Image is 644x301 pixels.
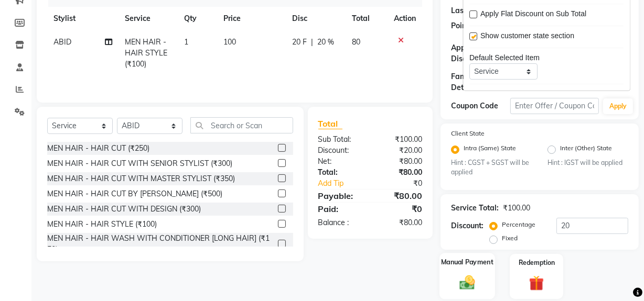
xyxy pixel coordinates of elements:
img: _gift.svg [524,274,549,292]
span: 20 F [292,37,307,48]
label: Client State [451,129,485,138]
span: | [311,37,313,48]
input: Search or Scan [190,117,293,133]
div: Default Selected Item [470,52,624,63]
div: ₹80.00 [370,156,430,167]
div: ₹100.00 [370,134,430,145]
div: Paid: [310,203,370,215]
small: Hint : CGST + SGST will be applied [451,158,532,177]
th: Price [217,7,286,30]
th: Qty [178,7,217,30]
div: Service Total: [451,203,499,214]
div: ₹0 [380,178,430,189]
div: Discount: [451,220,484,231]
div: MEN HAIR - HAIR CUT WITH SENIOR STYLIST (₹300) [47,158,232,169]
div: ₹100.00 [503,203,530,214]
th: Stylist [47,7,119,30]
label: Redemption [519,258,555,267]
div: Balance : [310,217,370,228]
div: Net: [310,156,370,167]
th: Service [119,7,178,30]
div: Total: [310,167,370,178]
span: 1 [184,37,188,47]
span: Apply Flat Discount on Sub Total [481,8,587,21]
label: Inter (Other) State [560,143,612,156]
div: Payable: [310,189,370,202]
div: ₹80.00 [370,217,430,228]
th: Disc [286,7,346,30]
div: Discount: [310,145,370,156]
div: Family Details [451,71,510,93]
div: ₹80.00 [370,189,430,202]
input: Enter Offer / Coupon Code [510,98,599,114]
div: Coupon Code [451,101,510,112]
span: Total [318,118,342,129]
div: MEN HAIR - HAIR WASH WITH CONDITIONER [LONG HAIR] (₹150) [47,233,274,255]
div: ₹0 [370,203,430,215]
label: Manual Payment [441,258,493,267]
div: MEN HAIR - HAIR CUT BY [PERSON_NAME] (₹500) [47,188,222,199]
label: Percentage [502,220,535,229]
div: MEN HAIR - HAIR CUT WITH DESIGN (₹300) [47,204,201,215]
div: Sub Total: [310,134,370,145]
th: Action [388,7,422,30]
a: Add Tip [310,178,380,189]
span: ABID [53,37,71,47]
img: _cash.svg [455,274,480,292]
label: Intra (Same) State [464,143,516,156]
div: Points: [451,20,475,31]
span: 80 [352,37,360,47]
div: ₹20.00 [370,145,430,156]
div: MEN HAIR - HAIR CUT WITH MASTER STYLIST (₹350) [47,173,235,184]
label: Fixed [502,233,518,243]
button: Apply [603,98,633,114]
th: Total [346,7,388,30]
div: MEN HAIR - HAIR STYLE (₹100) [47,219,157,230]
div: Last Visit: [451,5,486,16]
span: 100 [223,37,236,47]
div: MEN HAIR - HAIR CUT (₹250) [47,143,149,154]
span: Show customer state section [481,30,575,43]
small: Hint : IGST will be applied [548,158,628,168]
span: MEN HAIR - HAIR STYLE (₹100) [125,37,167,69]
div: Apply Discount [451,42,510,64]
div: ₹80.00 [370,167,430,178]
span: 20 % [317,37,334,48]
